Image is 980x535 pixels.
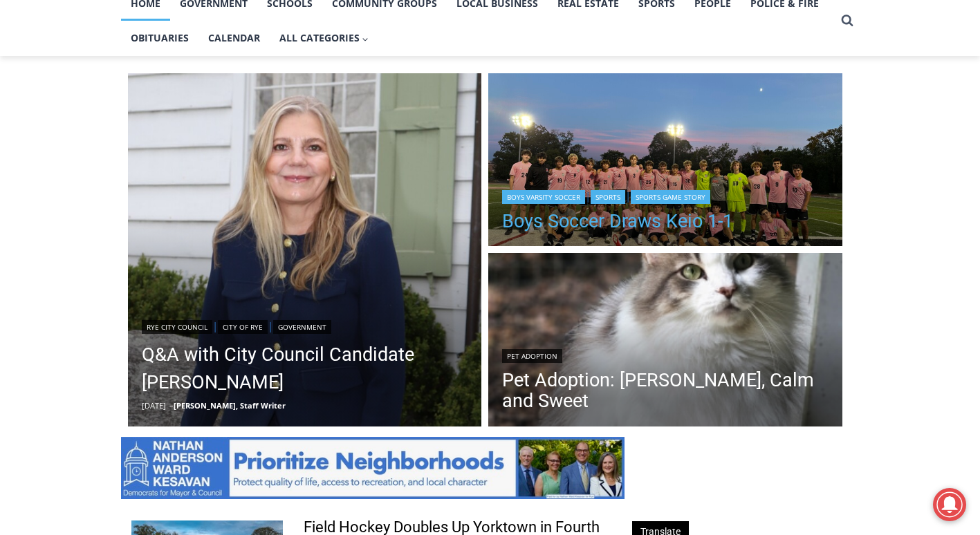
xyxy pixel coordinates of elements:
div: 5 [145,117,151,131]
a: Read More Boys Soccer Draws Keio 1-1 [488,73,842,250]
a: Rye City Council [142,320,212,334]
img: [PHOTO: Mona. Contributed.] [488,253,842,430]
a: Sports [591,190,625,204]
img: (PHOTO: City council candidate Maria Tufvesson Shuck.) [128,73,482,427]
a: Read More Q&A with City Council Candidate Maria Tufvesson Shuck [128,73,482,427]
h4: [PERSON_NAME] Read Sanctuary Fall Fest: [DATE] [11,139,184,171]
a: Calendar [198,21,270,55]
div: | | [142,317,468,334]
a: Boys Soccer Draws Keio 1-1 [502,211,733,232]
a: Intern @ [DOMAIN_NAME] [333,134,670,172]
img: (PHOTO: The Rye Boys Soccer team from their match agains Keio Academy on September 30, 2025. Cred... [488,73,842,250]
time: [DATE] [142,400,166,411]
a: Obituaries [121,21,198,55]
div: "I learned about the history of a place I’d honestly never considered even as a resident of [GEOG... [349,1,654,134]
button: View Search Form [835,8,860,33]
a: Boys Varsity Soccer [502,190,585,204]
span: – [169,400,174,411]
button: Child menu of All Categories [270,21,379,55]
a: [PERSON_NAME] Read Sanctuary Fall Fest: [DATE] [1,138,207,172]
a: Pet Adoption [502,349,562,363]
a: Read More Pet Adoption: Mona, Calm and Sweet [488,253,842,430]
div: / [155,117,158,131]
span: Intern @ [DOMAIN_NAME] [362,138,641,169]
a: Government [273,320,331,334]
a: City of Rye [218,320,268,334]
a: [PERSON_NAME], Staff Writer [174,400,286,411]
div: | | [502,187,733,204]
div: unique DIY crafts [145,41,200,113]
a: Q&A with City Council Candidate [PERSON_NAME] [142,341,468,396]
a: Pet Adoption: [PERSON_NAME], Calm and Sweet [502,370,829,411]
div: 6 [162,117,168,131]
a: Sports Game Story [631,190,710,204]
